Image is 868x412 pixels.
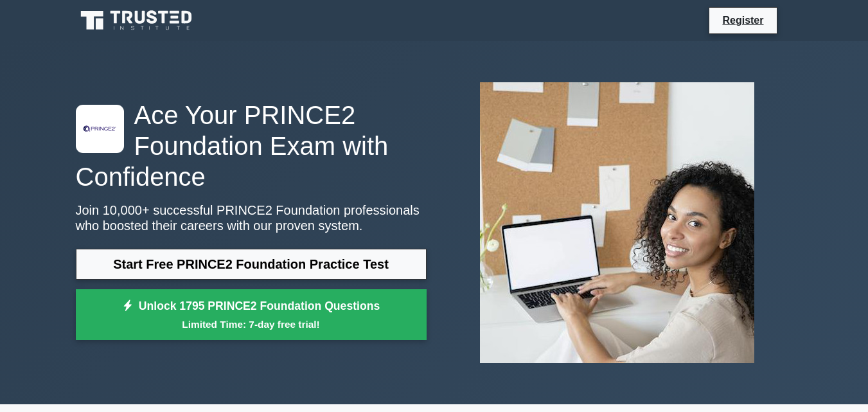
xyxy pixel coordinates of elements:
small: Limited Time: 7-day free trial! [92,317,411,332]
p: Join 10,000+ successful PRINCE2 Foundation professionals who boosted their careers with our prove... [76,202,427,233]
a: Unlock 1795 PRINCE2 Foundation QuestionsLimited Time: 7-day free trial! [76,289,427,341]
a: Register [714,12,771,28]
h1: Ace Your PRINCE2 Foundation Exam with Confidence [76,100,427,192]
a: Start Free PRINCE2 Foundation Practice Test [76,249,427,280]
